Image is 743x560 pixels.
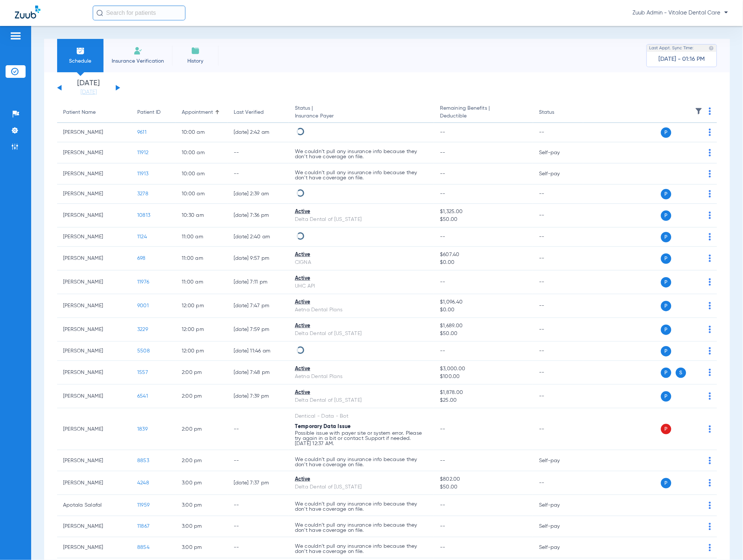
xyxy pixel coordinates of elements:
div: Patient ID [137,109,170,116]
img: Zuub Logo [15,6,40,19]
img: group-dot-blue.svg [709,502,711,509]
td: Self-pay [533,537,583,559]
span: 1124 [137,234,147,239]
span: P [661,478,671,488]
span: -- [440,234,446,239]
img: last sync help info [709,46,714,51]
div: Active [295,251,428,259]
div: Active [295,275,428,282]
td: 12:00 PM [176,294,228,318]
img: group-dot-blue.svg [709,190,711,198]
td: 10:00 AM [176,163,228,185]
span: -- [440,279,446,285]
td: -- [228,142,289,163]
span: P [661,189,671,199]
td: [DATE] 7:59 PM [228,318,289,342]
div: Dentical - Data - Bot [295,412,428,420]
td: -- [533,408,583,450]
td: -- [533,385,583,408]
div: Delta Dental of [US_STATE] [295,397,428,404]
td: -- [533,271,583,294]
img: group-dot-blue.svg [709,523,711,530]
td: -- [533,318,583,342]
span: Zuub Admin - Vitalae Dental Care [633,9,728,17]
th: Remaining Benefits | [434,102,533,123]
td: -- [533,185,583,204]
th: Status [533,102,583,123]
span: -- [440,458,446,463]
span: 9001 [137,303,149,308]
td: [PERSON_NAME] [57,471,131,495]
img: group-dot-blue.svg [709,326,711,333]
span: -- [440,545,446,550]
td: [DATE] 2:39 AM [228,185,289,204]
td: 2:00 PM [176,450,228,471]
span: P [661,127,671,138]
li: [DATE] [66,80,111,96]
p: We couldn’t pull any insurance info because they don’t have coverage on file. [295,149,428,159]
td: [PERSON_NAME] [57,516,131,537]
td: -- [533,228,583,247]
td: 12:00 PM [176,318,228,342]
td: Self-pay [533,516,583,537]
span: S [676,368,686,378]
span: $1,096.40 [440,298,527,306]
td: Self-pay [533,163,583,185]
td: [PERSON_NAME] [57,318,131,342]
td: [DATE] 2:40 AM [228,228,289,247]
td: [PERSON_NAME] [57,385,131,408]
span: $0.00 [440,259,527,266]
span: -- [440,348,446,354]
p: We couldn’t pull any insurance info because they don’t have coverage on file. [295,457,428,467]
img: group-dot-blue.svg [709,107,711,115]
p: We couldn’t pull any insurance info because they don’t have coverage on file. [295,544,428,554]
td: 3:00 PM [176,495,228,516]
span: $50.00 [440,330,527,338]
td: -- [533,204,583,228]
td: Self-pay [533,142,583,163]
img: group-dot-blue.svg [709,479,711,487]
div: CIGNA [295,259,428,266]
div: UHC API [295,282,428,290]
span: -- [440,191,446,196]
td: -- [228,495,289,516]
td: 2:00 PM [176,385,228,408]
span: $100.00 [440,373,527,381]
td: [DATE] 9:57 PM [228,247,289,271]
span: -- [440,524,446,529]
td: [PERSON_NAME] [57,450,131,471]
td: [DATE] 7:47 PM [228,294,289,318]
td: 2:00 PM [176,361,228,385]
img: group-dot-blue.svg [709,129,711,136]
img: group-dot-blue.svg [709,369,711,376]
span: P [661,424,671,434]
img: group-dot-blue.svg [709,233,711,241]
div: Active [295,365,428,373]
span: $3,000.00 [440,365,527,373]
img: History [191,46,200,55]
td: [PERSON_NAME] [57,271,131,294]
td: [DATE] 2:42 AM [228,123,289,142]
span: P [661,254,671,264]
img: group-dot-blue.svg [709,425,711,433]
img: filter.svg [695,107,703,115]
td: -- [228,163,289,185]
td: [PERSON_NAME] [57,228,131,247]
img: Schedule [76,46,85,55]
p: We couldn’t pull any insurance info because they don’t have coverage on file. [295,523,428,533]
input: Search for patients [93,6,185,20]
span: 5508 [137,348,150,354]
div: Active [295,389,428,397]
td: 11:00 AM [176,271,228,294]
span: 9611 [137,130,147,135]
td: 12:00 PM [176,342,228,361]
td: [DATE] 7:11 PM [228,271,289,294]
td: [PERSON_NAME] [57,537,131,559]
img: group-dot-blue.svg [709,255,711,262]
div: Active [295,298,428,306]
td: [PERSON_NAME] [57,408,131,450]
img: hamburger-icon [10,32,22,40]
span: P [661,232,671,242]
td: -- [533,471,583,495]
td: [DATE] 7:39 PM [228,385,289,408]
